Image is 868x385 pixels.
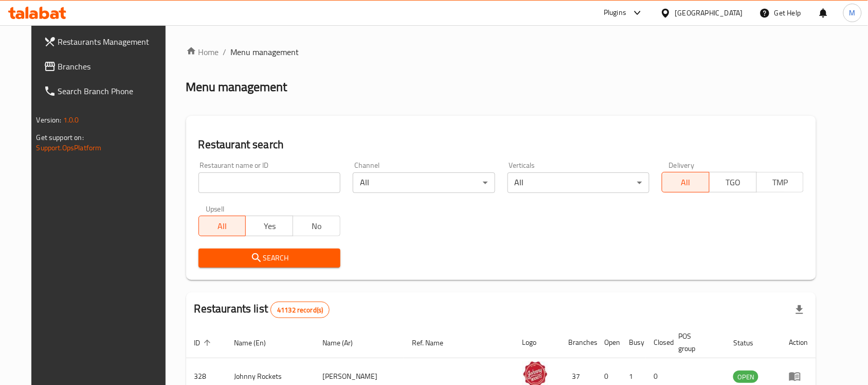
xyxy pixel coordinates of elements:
a: Branches [35,54,176,79]
span: TGO [714,175,753,190]
div: All [353,172,495,193]
button: No [293,216,340,236]
span: Search Branch Phone [58,85,168,97]
button: Yes [245,216,293,236]
button: TGO [709,172,757,192]
div: Menu [789,370,808,382]
span: Get support on: [37,131,84,144]
div: Export file [787,297,812,322]
th: Open [596,327,621,358]
span: Version: [37,113,62,127]
li: / [223,46,227,58]
button: TMP [756,172,804,192]
span: Ref. Name [412,337,457,349]
span: Name (En) [234,337,280,349]
span: Status [733,337,767,349]
span: Menu management [231,46,299,58]
a: Restaurants Management [35,29,176,54]
button: All [662,172,710,192]
div: All [508,172,649,193]
a: Search Branch Phone [35,79,176,103]
label: Upsell [206,205,225,213]
span: Branches [58,60,168,73]
div: [GEOGRAPHIC_DATA] [675,7,743,19]
a: Home [186,46,219,58]
input: Search for restaurant name or ID.. [198,172,340,193]
span: ID [194,337,214,349]
label: Delivery [669,162,695,169]
span: Name (Ar) [322,337,366,349]
nav: breadcrumb [186,46,817,58]
button: Search [198,249,340,268]
a: Support.OpsPlatform [37,141,102,154]
span: 1.0.0 [63,113,79,127]
span: Yes [250,219,289,234]
th: Busy [621,327,646,358]
span: TMP [761,175,800,190]
span: 41132 record(s) [271,305,329,315]
button: All [198,216,246,236]
h2: Restaurant search [198,137,804,152]
h2: Restaurants list [194,301,330,318]
span: All [666,175,706,190]
div: Plugins [604,7,626,19]
h2: Menu management [186,79,287,95]
th: Branches [560,327,596,358]
span: Restaurants Management [58,36,168,48]
th: Logo [514,327,560,358]
th: Action [781,327,816,358]
th: Closed [646,327,671,358]
span: Search [207,252,332,265]
span: No [297,219,336,234]
span: OPEN [733,371,758,383]
span: All [203,219,242,234]
span: M [849,7,856,19]
span: POS group [679,330,713,355]
div: Total records count [270,302,330,318]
